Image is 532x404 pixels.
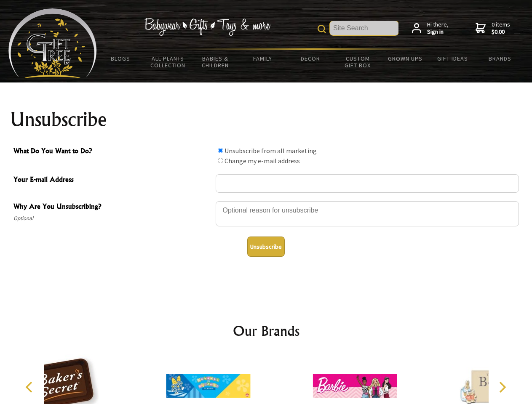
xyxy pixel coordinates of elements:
span: Optional [13,213,211,223]
button: Previous [21,378,40,396]
input: Site Search [330,21,398,35]
h2: Our Brands [17,321,516,341]
img: Babyware - Gifts - Toys and more... [8,8,97,78]
a: All Plants Collection [144,50,192,74]
span: Your E-mail Address [13,174,211,186]
input: Your E-mail Address [216,174,519,193]
span: Hi there, [427,21,449,36]
a: Family [239,50,287,67]
h1: Unsubscribe [10,109,522,130]
span: 0 items [492,21,510,36]
img: product search [318,25,326,33]
img: Babywear - Gifts - Toys & more [144,18,270,36]
a: Decor [286,50,334,67]
a: Grown Ups [381,50,429,67]
input: What Do You Want to Do? [218,158,223,163]
input: What Do You Want to Do? [218,148,223,153]
a: 0 items$0.00 [476,21,510,36]
strong: Sign in [427,28,449,36]
a: BLOGS [97,50,144,67]
span: What Do You Want to Do? [13,146,211,158]
a: Hi there,Sign in [412,21,449,36]
span: Why Are You Unsubscribing? [13,201,211,213]
a: Gift Ideas [429,50,476,67]
a: Custom Gift Box [334,50,382,74]
button: Next [493,378,511,396]
strong: $0.00 [492,28,510,36]
a: Brands [476,50,524,67]
label: Change my e-mail address [225,157,300,165]
label: Unsubscribe from all marketing [225,146,317,155]
textarea: Why Are You Unsubscribing? [216,201,519,226]
button: Unsubscribe [247,237,285,257]
a: Babies & Children [192,50,239,74]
